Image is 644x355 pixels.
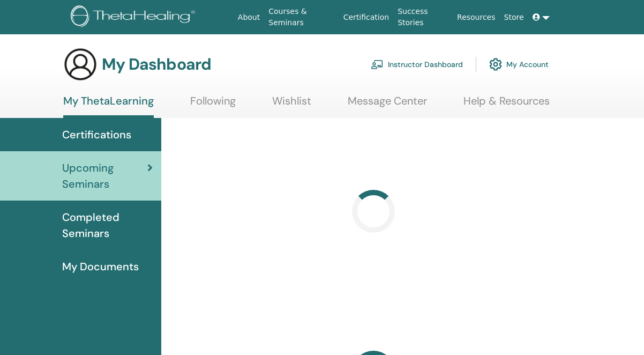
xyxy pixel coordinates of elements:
[339,8,393,27] a: Certification
[393,2,453,33] a: Success Stories
[463,94,550,115] a: Help & Resources
[489,53,549,76] a: My Account
[62,258,139,275] span: My Documents
[489,55,502,73] img: cog.svg
[62,160,147,192] span: Upcoming Seminars
[102,55,211,74] h3: My Dashboard
[371,53,463,76] a: Instructor Dashboard
[453,8,500,27] a: Resources
[264,2,339,33] a: Courses & Seminars
[500,8,528,27] a: Store
[63,94,154,118] a: My ThetaLearning
[63,47,98,82] img: generic-user-icon.jpg
[348,94,427,115] a: Message Center
[62,209,153,241] span: Completed Seminars
[190,94,236,115] a: Following
[62,127,131,143] span: Certifications
[234,8,264,27] a: About
[71,5,199,29] img: logo.png
[272,94,311,115] a: Wishlist
[371,60,384,69] img: chalkboard-teacher.svg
